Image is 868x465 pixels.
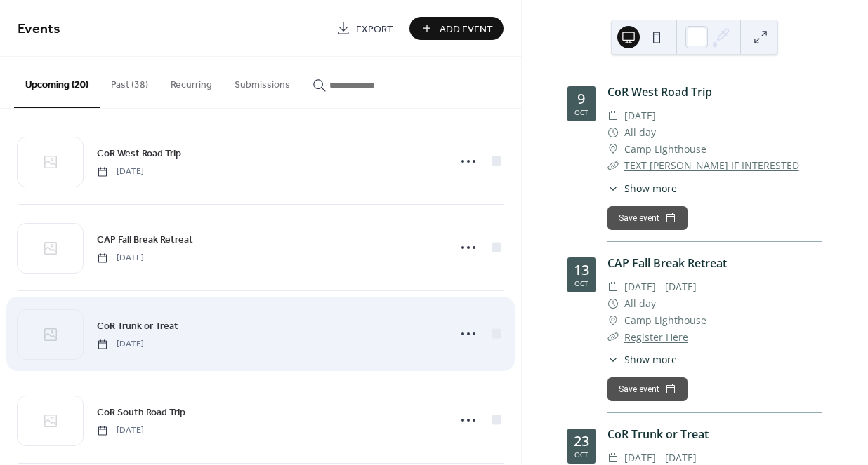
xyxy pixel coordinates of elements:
div: 9 [577,92,585,106]
span: CoR Trunk or Treat [97,319,178,334]
a: TEXT [PERSON_NAME] IF INTERESTED [624,159,799,172]
button: Submissions [223,57,301,107]
button: ​Show more [607,352,677,367]
div: Oct [574,109,588,116]
span: [DATE] [624,107,656,124]
div: Oct [574,280,588,287]
a: CAP Fall Break Retreat [97,231,193,248]
a: CoR West Road Trip [97,145,181,161]
span: Camp Lighthouse [624,141,706,158]
button: Recurring [159,57,223,107]
div: ​ [607,329,619,346]
span: [DATE] [97,166,144,178]
div: ​ [607,124,619,141]
a: Register Here [624,330,688,344]
span: [DATE] - [DATE] [624,278,697,295]
a: CoR South Road Trip [97,404,185,420]
span: All day [624,295,656,312]
span: CAP Fall Break Retreat [97,233,193,248]
button: Add Event [409,17,504,40]
div: ​ [607,107,619,124]
div: ​ [607,352,619,367]
button: Save event [607,377,688,401]
span: CoR West Road Trip [97,147,181,161]
div: ​ [607,141,619,158]
span: [DATE] [97,338,144,351]
span: Camp Lighthouse [624,312,706,329]
span: [DATE] [97,252,144,264]
span: Export [356,22,393,36]
a: CoR Trunk or Treat [97,318,178,334]
span: [DATE] [97,424,144,437]
a: CAP Fall Break Retreat [607,255,727,271]
button: Upcoming (20) [14,57,100,108]
div: ​ [607,295,619,312]
div: ​ [607,312,619,329]
button: Save event [607,206,688,230]
button: Past (38) [100,57,159,107]
span: Show more [624,352,677,367]
div: ​ [607,278,619,295]
a: CoR West Road Trip [607,84,712,100]
span: Show more [624,181,677,196]
div: ​ [607,181,619,196]
span: Add Event [440,22,493,36]
span: All day [624,124,656,141]
div: Oct [574,451,588,458]
a: Export [326,17,404,40]
div: 23 [574,434,589,448]
div: ​ [607,157,619,174]
a: CoR Trunk or Treat [607,426,709,442]
div: 13 [574,263,589,277]
span: Events [18,15,60,43]
span: CoR South Road Trip [97,405,185,420]
button: ​Show more [607,181,677,196]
